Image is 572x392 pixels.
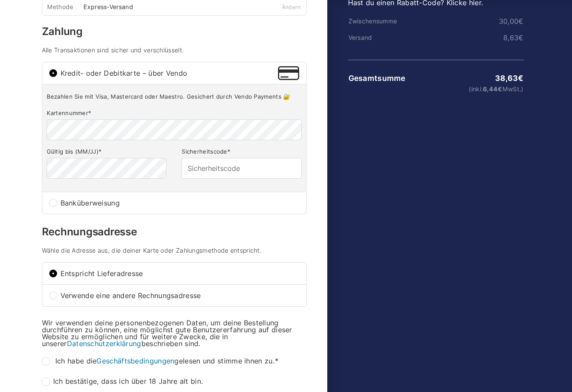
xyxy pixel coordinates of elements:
[498,85,502,93] span: €
[42,247,307,254] h4: Wähle die Adresse aus, die deiner Karte oder Zahlungsmethode entspricht.
[518,33,523,42] span: €
[278,66,299,80] img: Kredit- oder Debitkarte – über Vendo
[47,109,302,117] label: Kartennummer
[42,378,50,386] input: Ich bestätige, dass ich über 18 Jahre alt bin.
[47,4,83,10] div: Methode
[182,148,301,155] label: Sicherheitscode
[503,33,524,42] bdi: 8,63
[348,74,407,83] th: Gesamtsumme
[282,4,301,10] a: Ändern
[483,85,502,93] span: 6,44
[42,47,307,53] h4: Alle Transaktionen sind sicher und verschlüsselt.
[96,357,174,365] a: Geschäftsbedingungen
[42,319,307,347] p: Wir verwenden deine personenbezogenen Daten, um deine Bestellung durchführen zu können, eine mögl...
[42,227,307,237] h3: Rechnungsadresse
[61,270,299,277] span: Entspricht Lieferadresse
[42,378,203,386] label: Ich bestätige, dass ich über 18 Jahre alt bin.
[47,93,302,100] p: Bezahlen Sie mit Visa, Mastercard oder Maestro. Gesichert durch Vendo Payments 🔐
[83,4,139,10] div: Express-Versand
[42,357,50,365] input: Ich habe dieGeschäftsbedingungengelesen und stimme ihnen zu.
[55,357,278,365] span: Ich habe die gelesen und stimme ihnen zu.
[518,74,523,83] span: €
[61,292,299,299] span: Verwende eine andere Rechnungsadresse
[407,86,523,92] small: (inkl. MwSt.)
[42,26,307,37] h3: Zahlung
[348,18,407,25] th: Zwischensumme
[61,70,278,77] span: Kredit- oder Debitkarte – über Vendo
[47,148,166,155] label: Gültig bis (MM/JJ)
[182,158,301,179] input: Sicherheitscode
[495,74,524,83] bdi: 38,63
[61,199,299,206] span: Banküberweisung
[518,17,523,26] span: €
[499,17,524,26] bdi: 30,00
[348,34,407,41] th: Versand
[67,339,141,348] a: Datenschutzerklärung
